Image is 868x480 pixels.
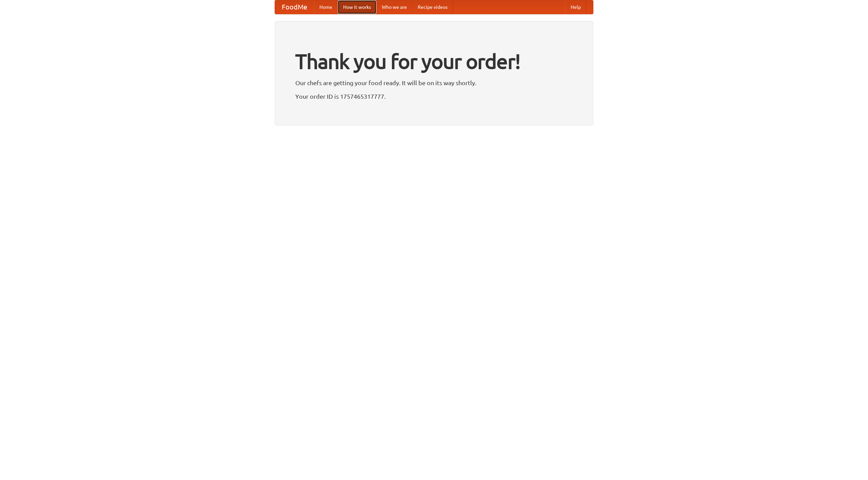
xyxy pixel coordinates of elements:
[275,0,314,14] a: FoodMe
[565,0,586,14] a: Help
[376,0,412,14] a: Who we are
[412,0,453,14] a: Recipe videos
[295,78,573,88] p: Our chefs are getting your food ready. It will be on its way shortly.
[314,0,338,14] a: Home
[295,45,573,78] h1: Thank you for your order!
[295,91,573,101] p: Your order ID is 1757465317777.
[338,0,376,14] a: How it works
